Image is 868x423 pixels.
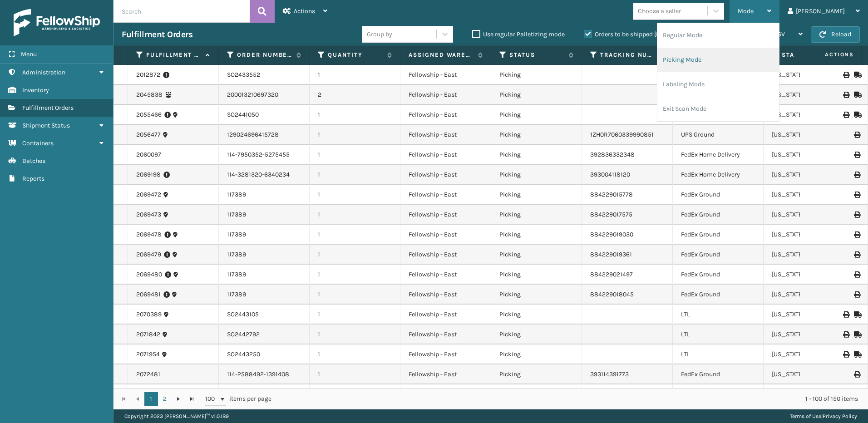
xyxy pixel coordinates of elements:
td: FedEx Home Delivery [673,145,764,165]
a: 2069481 [136,290,161,299]
td: 117389 [219,265,310,285]
a: 2012872 [136,70,160,79]
a: 1ZH0R7060339990851 [590,131,654,138]
span: Containers [22,139,54,147]
span: Actions [294,7,315,15]
td: Fellowship - East [400,364,491,384]
a: 2071842 [136,330,160,339]
td: 200013210697320 [219,85,310,105]
td: LTL [673,384,764,404]
td: Picking [491,85,582,105]
li: Regular Mode [657,23,779,48]
td: SO2443105 [219,305,310,325]
td: Fellowship - East [400,305,491,325]
td: [US_STATE] [764,125,854,145]
a: 393114391773 [590,370,629,378]
td: FedEx Home Delivery [673,165,764,185]
p: Copyright 2023 [PERSON_NAME]™ v 1.0.189 [124,409,229,423]
i: Print BOL [843,331,848,338]
img: logo [14,9,100,36]
a: 392836332348 [590,151,635,158]
label: Tracking Number [600,51,655,59]
i: Print BOL [843,72,848,78]
a: 884229017575 [590,211,632,218]
td: [US_STATE] [764,225,854,245]
td: 1 [310,305,400,325]
td: FedEx Ground [673,225,764,245]
span: Mode [738,7,754,15]
i: Print Label [854,172,859,178]
a: 2060097 [136,150,161,159]
td: 114-3281320-6340234 [219,165,310,185]
span: Go to the last page [188,395,196,403]
a: 2069198 [136,170,161,179]
td: Picking [491,364,582,384]
a: 884229015778 [590,191,633,198]
i: Mark as Shipped [854,92,859,98]
td: 129024696415728 [219,125,310,145]
td: SO2443418 [219,384,310,404]
td: Fellowship - East [400,105,491,125]
span: Batches [22,157,45,165]
i: Print BOL [843,112,848,118]
td: [US_STATE] [764,185,854,205]
i: Mark as Shipped [854,112,859,118]
td: 117389 [219,285,310,305]
td: FedEx Ground [673,205,764,225]
label: Orders to be shipped [DATE] [584,30,672,38]
td: Picking [491,325,582,344]
td: Picking [491,265,582,285]
div: 1 - 100 of 150 items [284,394,858,403]
td: [US_STATE] [764,245,854,265]
a: 393004118120 [590,171,630,178]
td: Fellowship - East [400,185,491,205]
td: Picking [491,105,582,125]
td: 1 [310,384,400,404]
td: Fellowship - East [400,384,491,404]
i: Print Label [854,251,859,258]
label: Order Number [237,51,292,59]
td: 1 [310,265,400,285]
div: Choose a seller [638,6,681,16]
td: Fellowship - East [400,325,491,344]
td: Picking [491,285,582,305]
td: Fellowship - East [400,145,491,165]
td: 1 [310,205,400,225]
i: Mark as Shipped [854,311,859,318]
td: Picking [491,125,582,145]
td: 117389 [219,225,310,245]
span: Fulfillment Orders [22,104,74,112]
td: Picking [491,145,582,165]
i: Mark as Shipped [854,331,859,338]
td: FedEx Ground [673,185,764,205]
span: Actions [796,47,859,62]
label: Status [509,51,564,59]
a: Go to the next page [172,392,185,406]
div: Group by [367,30,392,39]
td: Picking [491,225,582,245]
td: Fellowship - East [400,85,491,105]
td: 117389 [219,245,310,265]
a: 2069472 [136,190,161,199]
td: [US_STATE] [764,205,854,225]
td: 114-7950352-5275455 [219,145,310,165]
span: Inventory [22,86,49,94]
a: 2071954 [136,350,160,359]
a: 2045838 [136,90,163,99]
a: 1 [144,392,158,406]
td: FedEx Ground [673,245,764,265]
span: 100 [205,394,219,403]
td: [US_STATE] [764,145,854,165]
span: Administration [22,69,65,76]
td: Fellowship - East [400,65,491,85]
td: Fellowship - East [400,225,491,245]
td: 1 [310,125,400,145]
td: Picking [491,65,582,85]
i: Mark as Shipped [854,72,859,78]
a: 2070389 [136,310,162,319]
a: 884229018045 [590,290,634,298]
a: 2069473 [136,210,161,219]
td: Picking [491,305,582,325]
td: 1 [310,185,400,205]
a: 2 [158,392,172,406]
